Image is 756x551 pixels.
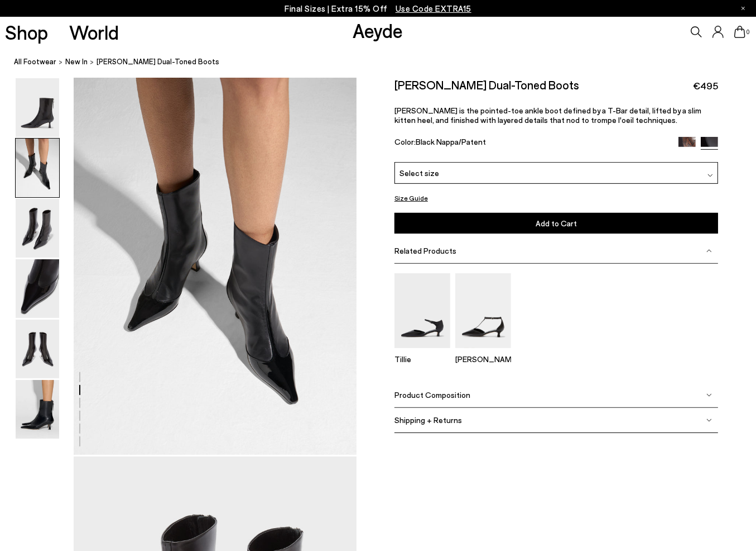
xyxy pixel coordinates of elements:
a: Tillie Ankle Strap Pumps Tillie [394,340,450,364]
a: Aeyde [353,18,403,42]
img: svg%3E [706,392,712,398]
nav: breadcrumb [14,47,756,78]
p: [PERSON_NAME] is the pointed-toe ankle boot defined by a T-Bar detail, lifted by a slim kitten he... [394,105,718,124]
img: Sila Dual-Toned Boots - Image 6 [16,380,59,439]
img: Sila Dual-Toned Boots - Image 3 [16,199,59,258]
a: Liz T-Bar Pumps [PERSON_NAME] [455,340,511,364]
span: Product Composition [394,390,470,400]
a: 0 [734,26,745,38]
p: [PERSON_NAME] [455,354,511,364]
span: Navigate to /collections/ss25-final-sizes [396,3,471,13]
h2: [PERSON_NAME] Dual-Toned Boots [394,78,579,92]
img: Sila Dual-Toned Boots - Image 5 [16,320,59,378]
span: Black Nappa/Patent [416,137,486,146]
span: Related Products [394,246,456,255]
button: Add to Cart [394,212,718,233]
div: Color: [394,137,668,150]
span: Select size [399,167,439,179]
a: New In [65,56,88,68]
span: 0 [745,29,751,35]
p: Tillie [394,354,450,364]
a: All Footwear [14,56,56,68]
span: [PERSON_NAME] Dual-Toned Boots [97,56,219,68]
img: svg%3E [706,248,712,254]
span: Shipping + Returns [394,415,462,425]
img: Liz T-Bar Pumps [455,273,511,348]
button: Size Guide [394,191,428,205]
img: Sila Dual-Toned Boots - Image 2 [16,139,59,197]
img: svg%3E [707,173,713,178]
img: Sila Dual-Toned Boots - Image 4 [16,259,59,318]
a: World [69,22,119,42]
span: New In [65,57,88,66]
img: Sila Dual-Toned Boots - Image 1 [16,78,59,137]
img: svg%3E [706,417,712,423]
span: €495 [693,79,718,93]
img: Tillie Ankle Strap Pumps [394,273,450,348]
span: Add to Cart [536,218,577,227]
p: Final Sizes | Extra 15% Off [285,2,471,16]
a: Shop [5,22,48,42]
